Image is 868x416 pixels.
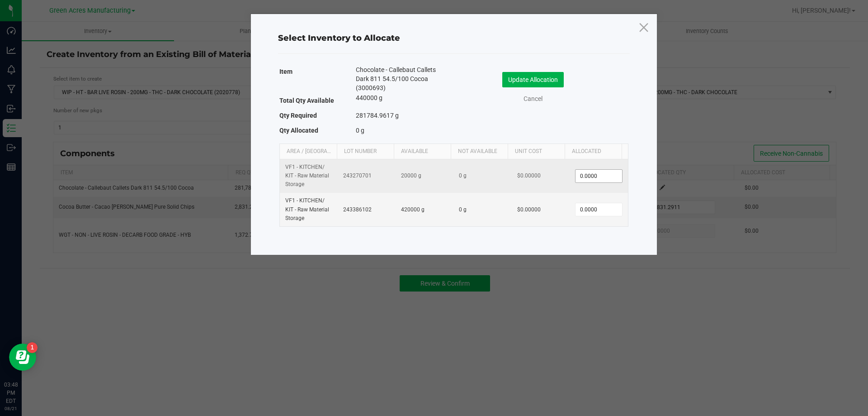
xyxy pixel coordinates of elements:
[279,109,317,122] label: Qty Required
[401,172,421,179] span: 20000 g
[285,197,329,221] span: VF1 - KITCHEN / KIT - Raw Material Storage
[502,72,564,87] button: Update Allocation
[459,172,467,179] span: 0 g
[356,112,399,119] span: 281784.9617 g
[338,193,396,226] td: 243386102
[394,144,451,159] th: Available
[279,94,334,107] label: Total Qty Available
[27,342,38,353] iframe: Resource center unread badge
[280,144,337,159] th: Area / [GEOGRAPHIC_DATA]
[338,159,396,193] td: 243270701
[356,127,364,134] span: 0 g
[565,144,622,159] th: Allocated
[517,172,541,179] span: $0.00000
[279,124,318,137] label: Qty Allocated
[401,206,425,213] span: 420000 g
[508,144,565,159] th: Unit Cost
[9,344,36,371] iframe: Resource center
[285,164,329,187] span: VF1 - KITCHEN / KIT - Raw Material Storage
[517,206,541,213] span: $0.00000
[459,206,467,213] span: 0 g
[356,94,382,101] span: 440000 g
[278,33,400,43] span: Select Inventory to Allocate
[337,144,394,159] th: Lot Number
[356,65,440,92] span: Chocolate - Callebaut Callets Dark 811 54.5/100 Cocoa (3000693)
[515,94,551,104] a: Cancel
[451,144,508,159] th: Not Available
[279,65,292,78] label: Item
